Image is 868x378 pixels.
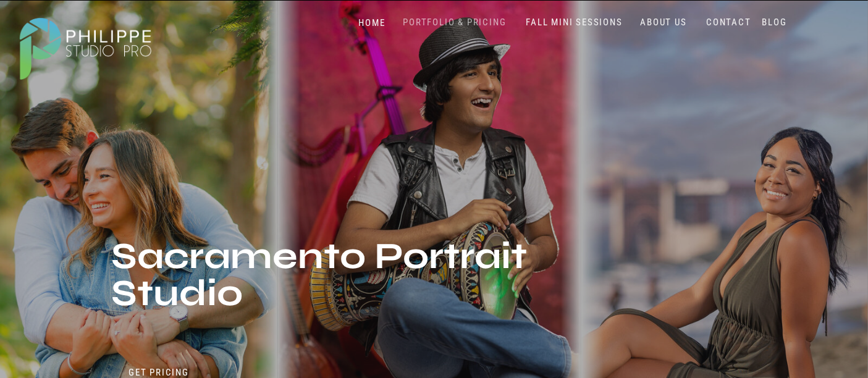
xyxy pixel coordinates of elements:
h1: Sacramento Portrait Studio [112,238,531,361]
a: FALL MINI SESSIONS [523,17,626,28]
a: PORTFOLIO & PRICING [398,17,512,28]
a: CONTACT [704,17,754,28]
a: ABOUT US [638,17,690,28]
a: BLOG [759,17,790,28]
a: HOME [346,17,398,29]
